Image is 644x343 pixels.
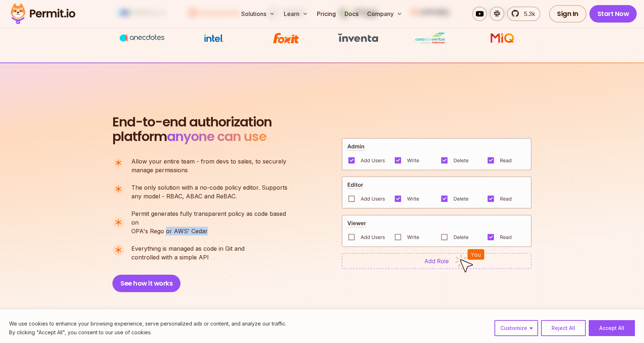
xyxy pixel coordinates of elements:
button: Company [364,7,405,21]
p: manage permissions [131,157,286,174]
a: Sign In [549,5,587,23]
img: inventa [331,31,385,44]
p: OPA's Rego or AWS' Cedar [131,209,294,235]
img: MIQ [478,32,527,44]
button: Customize [494,320,538,336]
a: 5.3k [507,7,540,21]
span: Permit generates fully transparent policy as code based on [131,209,294,227]
img: Foxit [259,31,313,45]
span: Allow your entire team - from devs to sales, to securely [131,157,286,166]
p: any model - RBAC, ABAC and ReBAC. [131,183,287,201]
img: Casa dos Ventos [403,31,457,45]
span: anyone can use [167,127,266,146]
a: Docs [342,7,361,21]
button: Learn [281,7,311,21]
span: The only solution with a no-code policy editor. Supports [131,183,287,192]
span: End-to-end authorization [112,115,272,129]
p: By clicking "Accept All", you consent to our use of cookies. [9,328,286,337]
button: Accept All [589,320,635,336]
h2: platform [112,115,272,144]
span: 5.3k [520,9,535,18]
img: Permit logo [7,1,79,26]
button: Reject All [541,320,586,336]
img: Intel [187,31,241,45]
a: Pricing [314,7,339,21]
a: Start Now [589,5,637,23]
img: vega [115,31,169,45]
p: controlled with a simple API [131,244,245,262]
button: See how it works [112,275,180,292]
button: Solutions [238,7,278,21]
p: We use cookies to enhance your browsing experience, serve personalized ads or content, and analyz... [9,319,286,328]
span: Everything is managed as code in Git and [131,244,245,253]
